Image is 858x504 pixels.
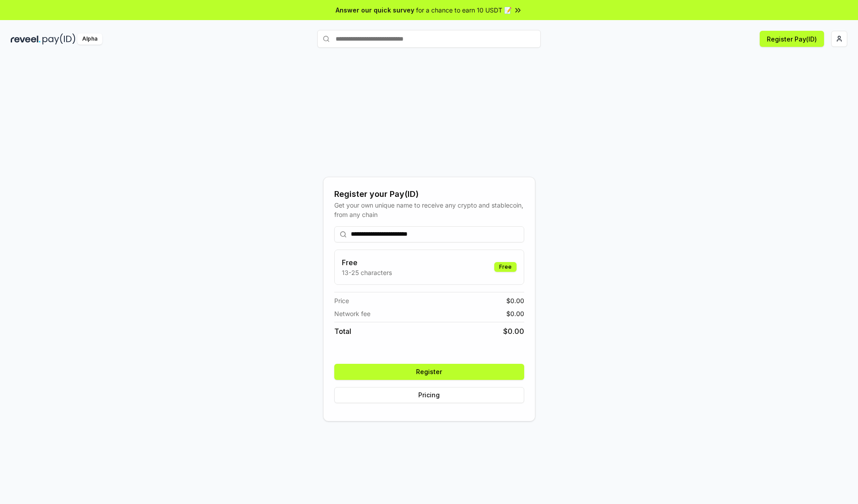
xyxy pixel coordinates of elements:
[77,33,102,45] div: Alpha
[342,268,392,277] p: 13-25 characters
[760,31,824,47] button: Register Pay(ID)
[334,296,349,305] span: Price
[506,309,524,318] span: $ 0.00
[334,326,351,337] span: Total
[342,257,392,268] h3: Free
[503,326,524,337] span: $ 0.00
[334,200,524,219] div: Get your own unique name to receive any crypto and stablecoin, from any chain
[334,309,370,318] span: Network fee
[42,33,76,45] img: pay_id
[11,33,41,45] img: reveel_dark
[506,296,524,305] span: $ 0.00
[334,387,524,403] button: Pricing
[336,5,414,15] span: Answer our quick survey
[334,188,524,200] div: Register your Pay(ID)
[416,5,512,15] span: for a chance to earn 10 USDT 📝
[494,262,517,272] div: Free
[334,364,524,380] button: Register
